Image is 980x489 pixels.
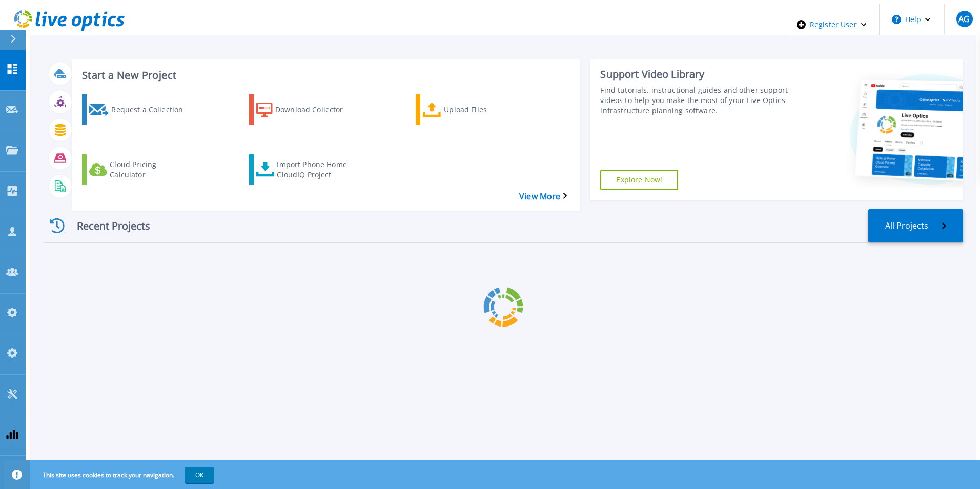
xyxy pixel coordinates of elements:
[185,467,214,483] button: OK
[277,157,359,182] div: Import Phone Home CloudIQ Project
[416,94,540,125] a: Upload Files
[600,170,678,190] a: Explore Now!
[444,97,526,123] div: Upload Files
[600,68,790,81] div: Support Video Library
[519,192,567,201] a: View More
[82,154,206,185] a: Cloud Pricing Calculator
[110,157,192,182] div: Cloud Pricing Calculator
[32,467,214,483] span: This site uses cookies to track your navigation.
[111,97,193,123] div: Request a Collection
[600,85,790,116] div: Find tutorials, instructional guides and other support videos to help you make the most of your L...
[868,209,963,242] a: All Projects
[784,4,879,45] div: Register User
[880,4,944,35] button: Help
[44,213,167,238] div: Recent Projects
[275,97,357,123] div: Download Collector
[958,15,970,23] span: AG
[249,94,373,125] a: Download Collector
[82,70,567,81] h3: Start a New Project
[82,94,206,125] a: Request a Collection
